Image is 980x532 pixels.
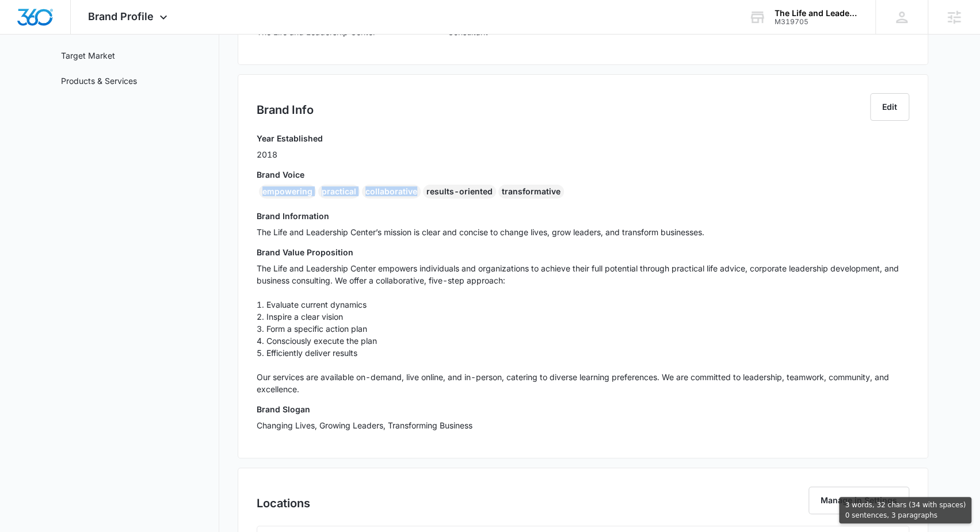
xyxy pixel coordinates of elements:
[257,262,909,395] p: The Life and Leadership Center empowers individuals and organizations to achieve their full poten...
[257,101,314,118] h2: Brand Info
[318,185,360,198] div: practical
[775,9,859,18] div: account name
[809,487,909,514] button: Manage in Settings
[775,18,859,26] div: account id
[362,185,421,198] div: collaborative
[257,403,909,415] h3: Brand Slogan
[257,226,909,238] p: The Life and Leadership Center’s mission is clear and concise to change lives, grow leaders, and ...
[61,49,115,62] a: Target Market
[257,132,323,144] h3: Year Established
[423,185,496,198] div: results-oriented
[870,93,909,121] button: Edit
[257,495,310,512] h2: Locations
[257,148,323,160] p: 2018
[259,185,316,198] div: empowering
[257,169,909,181] h3: Brand Voice
[257,419,909,431] p: Changing Lives, Growing Leaders, Transforming Business
[498,185,564,198] div: transformative
[61,75,137,87] a: Products & Services
[257,246,909,258] h3: Brand Value Proposition
[257,210,909,222] h3: Brand Information
[88,10,154,22] span: Brand Profile
[61,24,123,36] a: Platform Profiles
